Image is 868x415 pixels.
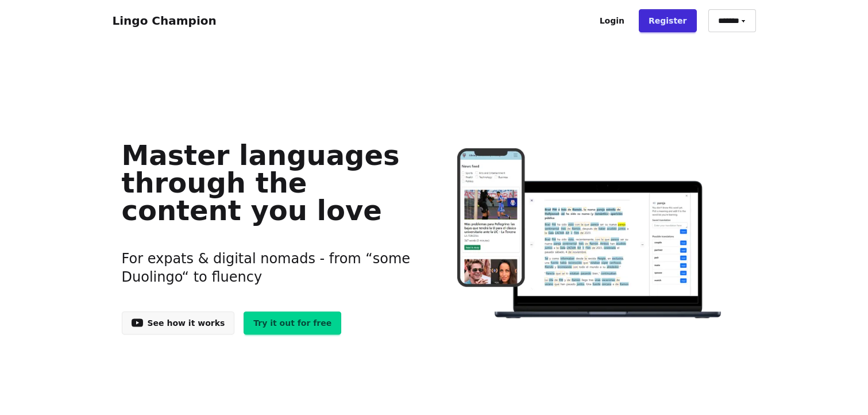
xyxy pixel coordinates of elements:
[590,9,634,32] a: Login
[639,9,697,32] a: Register
[122,312,235,335] a: See how it works
[122,141,416,224] h1: Master languages through the content you love
[244,312,341,335] a: Try it out for free
[434,148,746,320] img: Learn languages online
[113,14,217,28] a: Lingo Champion
[122,236,416,300] h3: For expats & digital nomads - from “some Duolingo“ to fluency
